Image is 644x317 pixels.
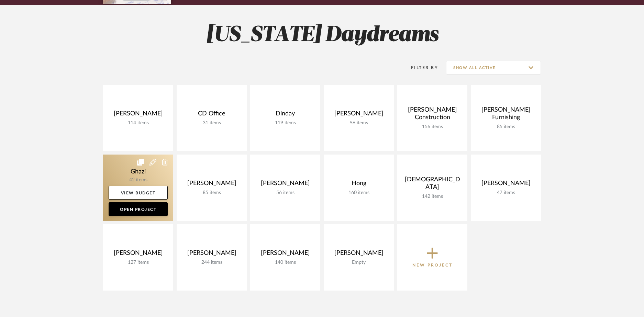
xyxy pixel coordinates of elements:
[403,106,462,124] div: [PERSON_NAME] Construction
[476,180,535,190] div: [PERSON_NAME]
[403,194,462,200] div: 142 items
[182,180,241,190] div: [PERSON_NAME]
[182,110,241,120] div: CD Office
[256,120,315,126] div: 119 items
[182,190,241,196] div: 85 items
[109,186,168,200] a: View Budget
[329,190,388,196] div: 160 items
[256,260,315,265] div: 140 items
[476,106,535,124] div: [PERSON_NAME] Furnishing
[329,260,388,265] div: Empty
[182,260,241,265] div: 244 items
[256,180,315,190] div: [PERSON_NAME]
[329,180,388,190] div: Hong
[182,120,241,126] div: 31 items
[182,249,241,260] div: [PERSON_NAME]
[403,176,462,194] div: [DEMOGRAPHIC_DATA]
[109,202,168,216] a: Open Project
[476,190,535,196] div: 47 items
[256,249,315,260] div: [PERSON_NAME]
[109,260,168,265] div: 127 items
[109,120,168,126] div: 114 items
[256,190,315,196] div: 56 items
[109,249,168,260] div: [PERSON_NAME]
[397,224,467,291] button: New Project
[109,110,168,120] div: [PERSON_NAME]
[403,124,462,130] div: 156 items
[329,110,388,120] div: [PERSON_NAME]
[256,110,315,120] div: Dinday
[402,64,438,71] div: Filter By
[329,249,388,260] div: [PERSON_NAME]
[329,120,388,126] div: 56 items
[412,262,453,269] p: New Project
[75,22,569,48] h2: [US_STATE] Daydreams
[476,124,535,130] div: 85 items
